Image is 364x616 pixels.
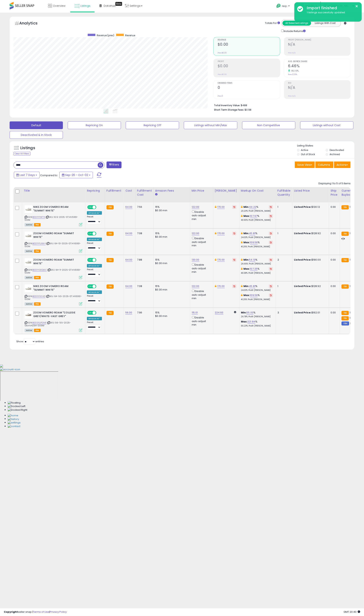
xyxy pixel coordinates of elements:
[241,232,273,239] div: %
[32,268,47,272] a: B0D1YDDQ6C
[217,284,225,288] a: 170.00
[68,121,121,129] button: Repricing On
[25,311,32,319] img: 31lUKWxj4OL._SL40_.jpg
[241,215,242,217] i: This overrides the store level max markup for this listing
[297,144,354,148] p: Listing States:
[125,231,132,235] a: 64.00
[243,231,249,235] b: Min:
[87,264,102,268] div: Amazon AI *
[10,131,63,139] button: Deactivated & In Stock
[218,95,223,97] small: Prev: 0
[115,2,122,6] div: Tooltip anchor
[88,232,92,235] span: ON
[107,232,114,236] small: FBA
[59,172,93,178] button: Sep-26 - Oct-02
[342,232,349,236] small: FBA
[192,258,199,262] a: 130.00
[34,276,41,279] span: FBA
[241,298,273,301] p: 41.25% Profit [PERSON_NAME]
[20,173,35,177] span: Last 7 Days
[137,258,151,262] div: 7.88
[241,267,273,274] div: %
[294,189,327,193] div: Listed Price
[80,4,90,8] span: Listings
[34,302,41,306] span: FBA
[155,205,187,209] div: 15%
[276,3,281,8] i: Get Help
[233,232,235,234] i: Revert to store-level Dynamic Max Price
[342,284,349,289] small: FBA
[192,289,210,300] div: Disable auto adjust min
[318,182,351,185] div: Displaying 1 to 5 of 5 items
[241,258,273,265] div: %
[107,189,122,193] div: Fulfillment
[14,172,40,178] button: Last 7 Days
[34,329,41,332] span: FBA
[218,61,280,63] span: Profit
[342,311,349,315] small: FBA
[241,210,273,212] p: 23.20% Profit [PERSON_NAME]
[250,241,258,244] a: 109.56
[25,302,33,306] span: All listings currently available for purchase on Amazon
[241,205,273,212] div: %
[350,284,357,288] span: 113.97
[277,232,289,235] div: 1
[25,223,33,226] span: All listings currently available for purchase on Amazon
[294,284,312,288] b: Listed Price:
[241,294,242,296] i: This overrides the store level max markup for this listing
[294,205,312,209] b: Listed Price:
[192,210,210,221] div: Disable auto adjust min
[87,317,102,320] div: Amazon AI *
[241,315,273,318] p: 26.78% Profit [PERSON_NAME]
[331,189,338,197] div: Ship Price
[342,205,349,210] small: FBA
[277,258,289,262] div: 2
[282,4,287,8] span: Help
[184,121,237,129] button: Listings without Min/Max
[331,232,337,235] div: 0.00
[137,205,151,209] div: 7.56
[342,316,349,321] small: FBA
[241,268,242,270] i: This overrides the store level max markup for this listing
[25,232,82,252] div: ASIN:
[241,311,273,318] div: %
[330,148,344,152] label: Deactivated
[350,316,357,320] span: 162.01
[155,258,187,262] div: 15%
[233,206,235,208] i: Revert to store-level Dynamic Max Price
[32,321,46,324] a: B0DS6JP2NR
[278,29,310,33] div: Include Returns
[214,103,348,107] li: $488
[8,421,21,425] img: Settings
[19,20,45,27] h5: Analytics
[155,209,187,212] div: $0.30 min
[192,189,212,193] div: Min Price
[241,320,273,327] div: %
[241,241,273,248] div: %
[270,294,272,296] i: Revert to store-level Max Markup
[192,205,199,209] a: 122.00
[288,42,350,47] h2: N/A
[87,211,102,215] div: Amazon AI *
[155,189,188,193] div: Amazon Fees
[350,322,354,325] span: 155
[241,245,273,248] p: 41.25% Profit [PERSON_NAME]
[192,315,210,327] div: Disable auto adjust min
[294,205,326,209] div: $130.12
[249,258,256,262] a: 54.13
[88,258,92,262] span: ON
[25,258,82,279] div: ASIN:
[25,276,33,279] span: All listings currently available for purchase on Amazon
[301,153,315,156] label: Out of Stock
[304,5,359,11] div: Import finished
[242,121,295,129] button: Non Competitive
[40,173,58,177] span: Compared to:
[34,250,41,253] span: FBA
[243,284,249,288] b: Min:
[218,82,280,84] span: Ordered Items
[155,314,187,318] div: $0.30 min
[25,284,82,305] div: ASIN:
[249,231,256,235] a: 45.81
[215,311,223,315] a: 224.93
[96,258,102,262] span: OFF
